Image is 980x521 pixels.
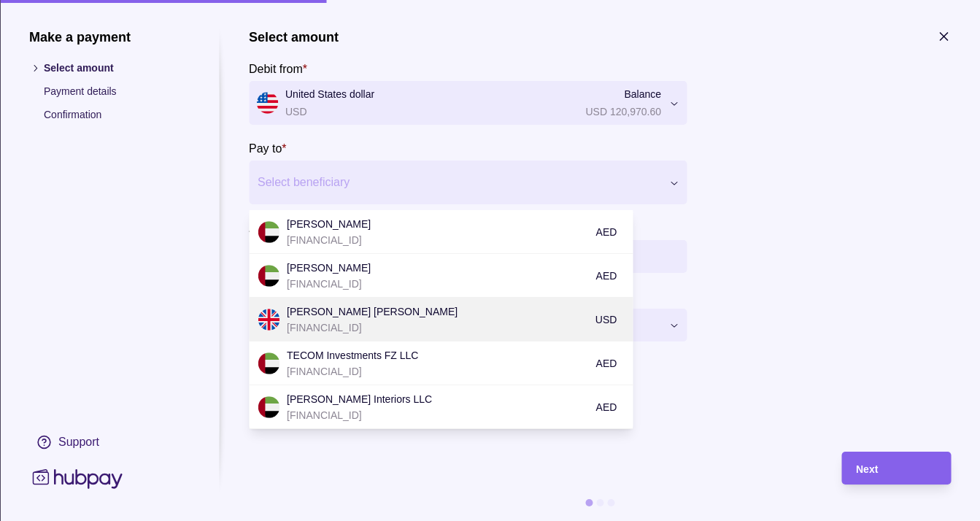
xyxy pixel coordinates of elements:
[29,427,190,458] a: Support
[596,355,617,371] p: AED
[287,391,589,407] p: [PERSON_NAME] Interiors LLC
[287,347,589,363] p: TECOM Investments FZ LLC
[287,276,589,292] p: [FINANCIAL_ID]
[44,60,190,76] p: Select amount
[249,63,303,75] p: Debit from
[258,265,279,287] img: ae
[287,407,589,423] p: [FINANCIAL_ID]
[258,396,279,418] img: ae
[287,320,588,336] p: [FINANCIAL_ID]
[596,268,617,284] p: AED
[287,216,589,232] p: [PERSON_NAME]
[596,224,617,240] p: AED
[258,221,279,243] img: ae
[249,139,287,157] label: Pay to
[287,260,589,276] p: [PERSON_NAME]
[44,107,190,123] p: Confirmation
[58,434,99,450] div: Support
[44,83,190,99] p: Payment details
[258,309,279,331] img: gb
[258,352,279,374] img: ae
[596,399,617,415] p: AED
[841,452,951,485] button: Next
[249,29,339,45] h1: Select amount
[249,60,307,77] label: Debit from
[287,232,589,248] p: [FINANCIAL_ID]
[287,304,588,320] p: [PERSON_NAME] [PERSON_NAME]
[29,29,190,45] h1: Make a payment
[595,312,617,328] p: USD
[249,142,282,155] p: Pay to
[856,463,878,475] span: Next
[287,363,589,379] p: [FINANCIAL_ID]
